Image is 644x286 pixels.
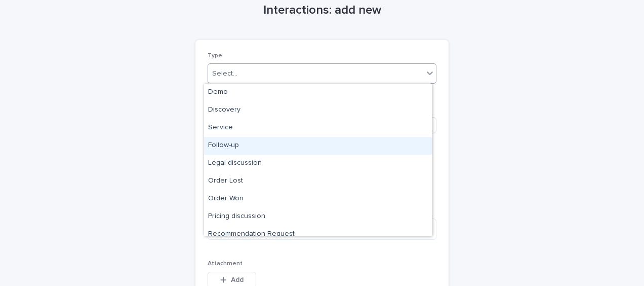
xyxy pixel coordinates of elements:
[208,261,243,267] span: Attachment
[204,226,432,243] div: Recommendation Request
[204,208,432,226] div: Pricing discussion
[204,84,432,101] div: Demo
[204,137,432,155] div: Follow-up
[208,53,222,59] span: Type
[212,68,237,79] div: Select...
[204,190,432,208] div: Order Won
[204,101,432,119] div: Discovery
[204,119,432,137] div: Service
[231,276,244,283] span: Add
[204,172,432,190] div: Order Lost
[204,155,432,172] div: Legal discussion
[195,3,449,18] h1: Interactions: add new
